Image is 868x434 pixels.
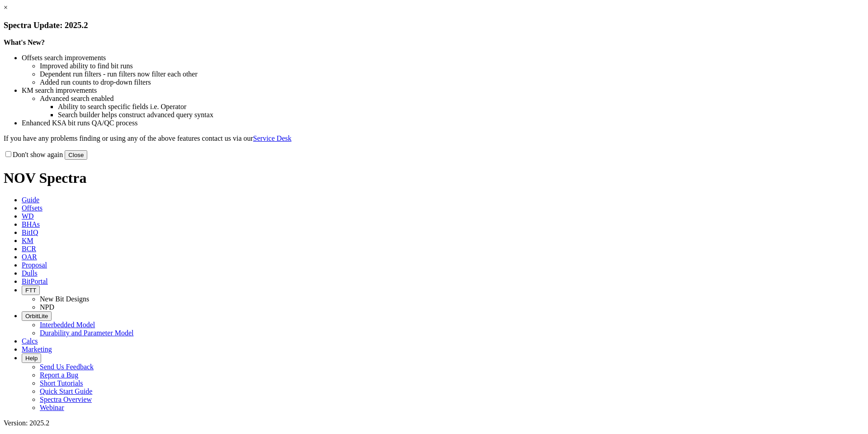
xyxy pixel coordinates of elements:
li: Offsets search improvements [22,54,864,62]
a: New Bit Designs [40,295,89,303]
p: If you have any problems finding or using any of the above features contact us via our [4,134,864,143]
span: Dulls [22,269,38,277]
li: Enhanced KSA bit runs QA/QC process [22,119,864,127]
a: × [4,4,8,11]
span: BHAs [22,220,40,228]
span: Proposal [22,261,47,269]
li: Added run counts to drop-down filters [40,78,864,86]
input: Don't show again [5,151,11,157]
strong: What's New? [4,38,45,46]
label: Don't show again [4,151,63,158]
span: FTT [25,287,36,294]
a: NPD [40,303,54,311]
span: OAR [22,253,37,261]
h3: Spectra Update: 2025.2 [4,20,864,30]
a: Short Tutorials [40,379,83,387]
span: Guide [22,196,39,204]
button: Close [65,150,87,160]
a: Webinar [40,404,64,411]
span: Calcs [22,337,38,345]
a: Durability and Parameter Model [40,329,134,337]
li: Ability to search specific fields i.e. Operator [58,103,864,111]
span: Help [25,355,38,362]
span: Offsets [22,204,42,212]
div: Version: 2025.2 [4,419,864,427]
a: Send Us Feedback [40,363,94,371]
a: Service Desk [253,134,292,142]
a: Report a Bug [40,371,78,379]
a: Spectra Overview [40,396,92,403]
li: Search builder helps construct advanced query syntax [58,111,864,119]
li: Improved ability to find bit runs [40,62,864,70]
span: BitIQ [22,229,38,236]
li: Dependent run filters - run filters now filter each other [40,70,864,78]
li: KM search improvements [22,86,864,95]
h1: NOV Spectra [4,170,864,186]
span: WD [22,212,34,220]
span: BitPortal [22,277,48,285]
span: KM [22,237,33,244]
span: Marketing [22,345,52,353]
a: Interbedded Model [40,321,95,329]
a: Quick Start Guide [40,387,92,395]
span: OrbitLite [25,313,48,320]
li: Advanced search enabled [40,95,864,103]
span: BCR [22,245,36,253]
